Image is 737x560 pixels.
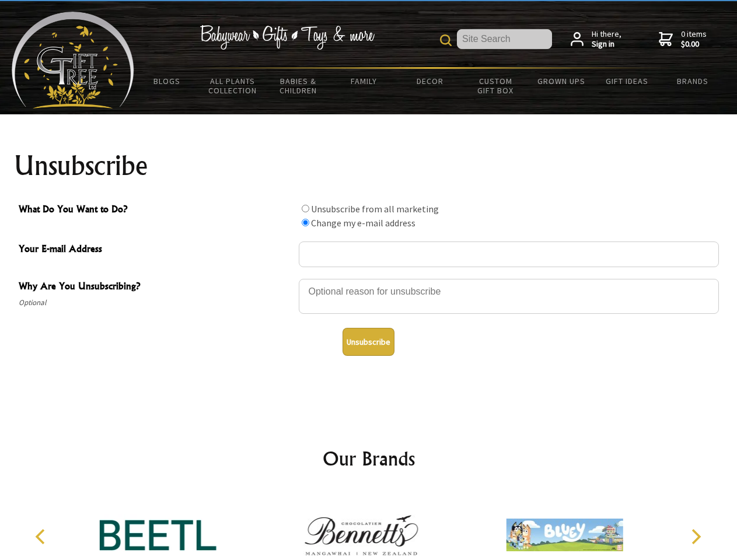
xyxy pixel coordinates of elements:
a: Grown Ups [528,69,594,93]
a: Decor [397,69,463,93]
label: Change my e-mail address [311,217,415,229]
input: Your E-mail Address [299,242,719,267]
span: Optional [19,296,293,310]
a: All Plants Collection [200,69,266,103]
button: Previous [29,524,55,549]
input: Site Search [457,29,552,49]
a: Brands [660,69,726,93]
h1: Unsubscribe [14,152,724,180]
textarea: Why Are You Unsubscribing? [299,279,719,314]
a: Babies & Children [266,69,331,103]
strong: $0.00 [681,39,707,50]
h2: Our Brands [23,444,714,473]
img: Babywear - Gifts - Toys & more [200,25,375,50]
span: Hi there, [592,29,621,50]
a: Family [331,69,397,93]
label: Unsubscribe from all marketing [311,203,439,215]
span: Why Are You Unsubscribing? [19,279,293,296]
button: Unsubscribe [343,328,394,356]
a: 0 items$0.00 [659,29,707,50]
a: Custom Gift Box [463,69,529,103]
input: What Do You Want to Do? [302,219,309,226]
a: Hi there,Sign in [571,29,621,50]
span: What Do You Want to Do? [19,202,293,219]
a: Gift Ideas [594,69,660,93]
img: Babyware - Gifts - Toys and more... [12,12,134,108]
input: What Do You Want to Do? [302,205,309,212]
span: 0 items [681,29,707,50]
a: BLOGS [134,69,200,93]
strong: Sign in [592,39,621,50]
img: product search [440,34,452,46]
span: Your E-mail Address [19,242,293,258]
button: Next [683,524,708,549]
